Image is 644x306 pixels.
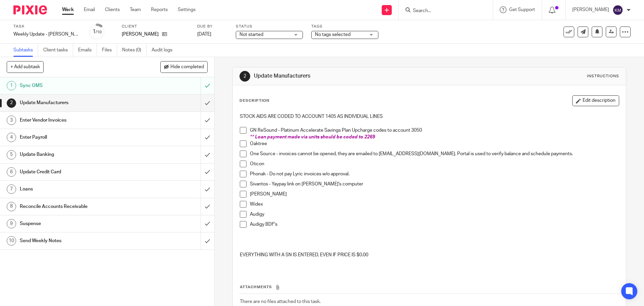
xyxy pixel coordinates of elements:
h1: Send Weekly Notes [20,236,136,246]
a: Subtasks [13,44,38,57]
div: Instructions [587,74,619,79]
img: Pixie [13,5,47,14]
div: 8 [7,202,16,211]
h1: Enter Payroll [20,132,136,142]
input: Search [412,8,473,14]
div: 10 [7,236,16,246]
p: Audigy BDF's [250,221,619,228]
p: Phonak - Do not pay Lyric invoices w/o approval. [250,171,619,177]
a: Files [102,44,117,57]
a: Email [84,6,95,13]
label: Tags [311,24,378,29]
h1: Suspense [20,219,136,229]
div: 4 [7,133,16,142]
h1: Update Credit Card [20,167,136,177]
div: 7 [7,184,16,194]
div: 3 [7,116,16,125]
span: ** Loan payment made via units should be coded to 2269 [250,135,375,139]
img: svg%3E [612,5,623,15]
p: [PERSON_NAME] [572,6,609,13]
a: Client tasks [43,44,73,57]
h1: Update Banking [20,149,136,160]
p: Description [239,98,269,103]
label: Task [13,24,80,29]
p: [PERSON_NAME] [250,191,619,198]
a: Clients [105,6,120,13]
h1: Reconcile Accounts Receivable [20,202,136,212]
p: GN ReSound - Platinum Accelerate Savings Plan Upcharge codes to account 3050 [250,127,619,134]
span: There are no files attached to this task. [240,299,321,304]
div: 2 [239,71,250,82]
a: Notes (0) [122,44,147,57]
p: Oaktree [250,140,619,147]
button: Hide completed [160,61,208,73]
span: Attachments [240,285,272,289]
div: 6 [7,167,16,177]
div: 1 [93,28,102,36]
a: Work [62,6,74,13]
a: Audit logs [152,44,177,57]
label: Due by [197,24,227,29]
div: Weekly Update - [PERSON_NAME] [13,31,80,38]
p: EVERYTHING WITH A SN IS ENTERED, EVEN IF PRICE IS $0.00 [240,252,619,258]
h1: Sync OMS [20,81,136,91]
p: Audigy [250,211,619,218]
div: 2 [7,98,16,108]
button: Edit description [572,95,619,106]
small: /10 [96,30,102,34]
label: Status [236,24,303,29]
div: 5 [7,150,16,160]
h1: Update Manufacturers [254,73,444,80]
a: Team [130,6,141,13]
a: Settings [178,6,196,13]
h1: Loans [20,184,136,194]
a: Reports [151,6,168,13]
button: + Add subtask [7,61,44,73]
span: Not started [239,32,263,37]
div: Weekly Update - Frymark [13,31,80,38]
span: No tags selected [315,32,351,37]
span: Get Support [509,7,535,12]
label: Client [122,24,189,29]
div: 1 [7,81,16,90]
div: 9 [7,219,16,228]
h1: Enter Vendor Invoices [20,115,136,125]
span: Hide completed [170,64,204,70]
p: Oticon [250,161,619,167]
p: Widex [250,201,619,208]
span: [DATE] [197,32,211,37]
a: Emails [78,44,97,57]
p: STOCK AIDS ARE CODED TO ACCOUNT 1405 AS INDIVIDUAL LINES [240,113,619,120]
h1: Update Manufacturers [20,98,136,108]
p: Sivantos - Yaypay link on [PERSON_NAME]'s computer [250,181,619,187]
p: One Source - invoices cannot be opened, they are emailed to [EMAIL_ADDRESS][DOMAIN_NAME]. Portal ... [250,150,619,157]
p: [PERSON_NAME] [122,31,159,38]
